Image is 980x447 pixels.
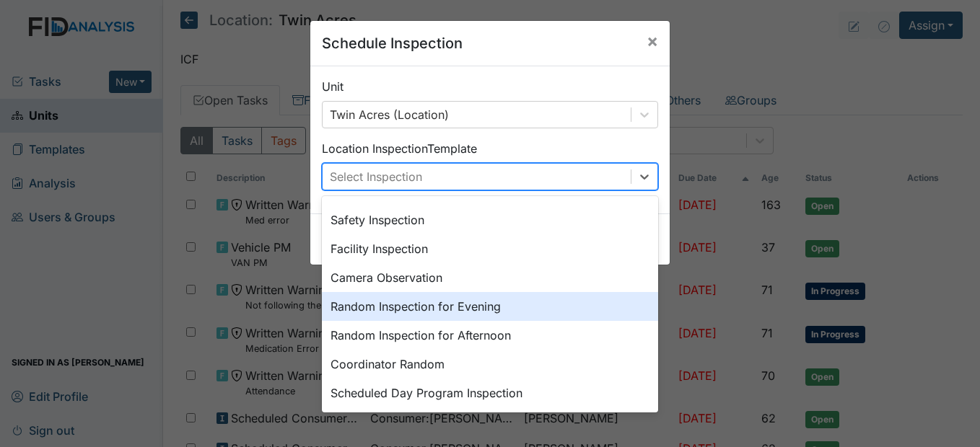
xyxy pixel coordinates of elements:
[322,78,344,95] label: Unit
[322,292,658,321] div: Random Inspection for Evening
[647,30,658,51] span: ×
[322,32,463,54] h5: Schedule Inspection
[322,263,658,292] div: Camera Observation
[330,168,422,185] div: Select Inspection
[322,205,658,234] div: Safety Inspection
[322,407,658,436] div: Random Day Program Inspection
[635,21,670,61] button: Close
[322,140,477,157] label: Location Inspection Template
[322,350,658,379] div: Coordinator Random
[330,106,449,123] div: Twin Acres (Location)
[322,379,658,407] div: Scheduled Day Program Inspection
[322,234,658,263] div: Facility Inspection
[322,321,658,350] div: Random Inspection for Afternoon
